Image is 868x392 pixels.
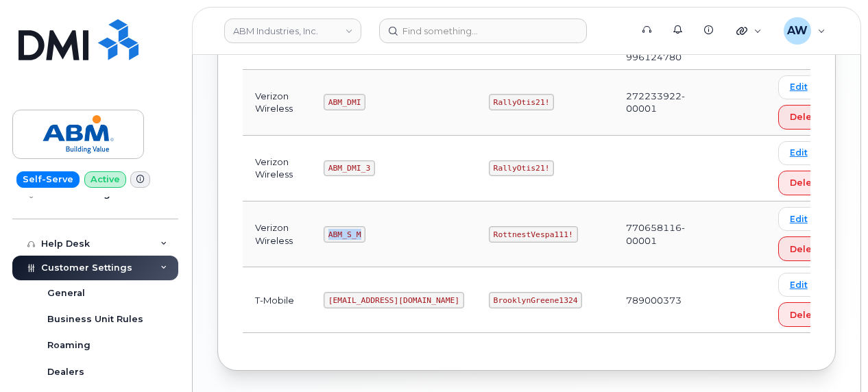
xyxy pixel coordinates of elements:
code: RottnestVespa111! [489,226,578,243]
td: T-Mobile [243,267,311,333]
div: Quicklinks [727,17,771,45]
a: ABM Industries, Inc. [224,19,361,43]
a: Edit [778,207,819,231]
span: Delete [790,176,821,189]
td: 272233922-00001 [614,70,714,136]
a: Edit [778,273,819,297]
td: 770658116-00001 [614,201,714,267]
a: Edit [778,141,819,165]
button: Delete [778,302,833,327]
td: Verizon Wireless [243,136,311,201]
code: RallyOtis21! [489,160,554,177]
code: BrooklynGreene1324 [489,292,582,308]
div: Alyssa Wagner [774,17,835,45]
code: ABM_S_M [324,226,365,243]
span: Delete [790,243,821,256]
input: Find something... [379,19,587,43]
td: Verizon Wireless [243,201,311,267]
span: AW [787,23,808,39]
code: ABM_DMI_3 [324,160,375,177]
td: Verizon Wireless [243,70,311,136]
td: 789000373 [614,267,714,333]
button: Delete [778,105,833,130]
span: Delete [790,110,821,123]
code: ABM_DMI [324,94,365,110]
button: Delete [778,171,833,195]
button: Delete [778,236,833,261]
a: Edit [778,75,819,99]
span: Delete [790,308,821,321]
code: RallyOtis21! [489,94,554,110]
code: [EMAIL_ADDRESS][DOMAIN_NAME] [324,292,464,308]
